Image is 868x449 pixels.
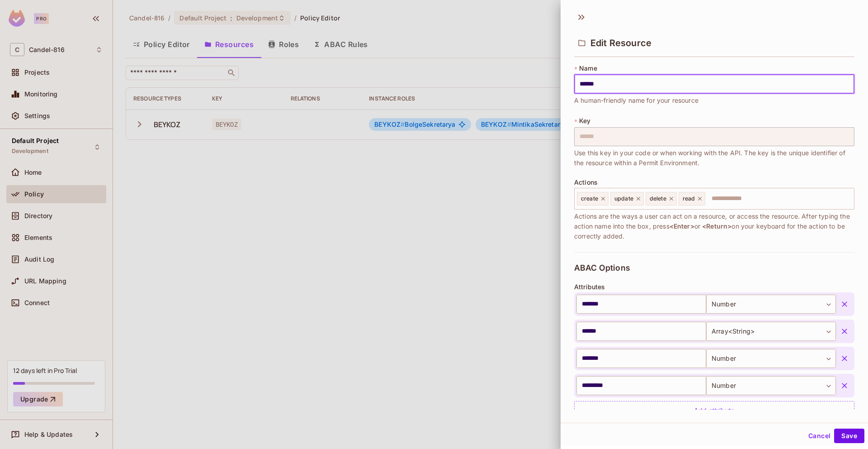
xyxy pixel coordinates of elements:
div: Number [706,376,836,395]
button: Cancel [805,429,834,443]
div: Number [706,349,836,368]
div: Array<String> [706,322,836,341]
span: ABAC Options [574,263,630,272]
button: Save [834,429,864,443]
span: Edit Resource [590,38,651,48]
span: Key [579,117,590,124]
span: read [683,195,695,202]
div: Add attribute [574,401,854,420]
div: read [679,192,706,205]
span: update [614,195,633,202]
div: Number [706,295,836,314]
span: Use this key in your code or when working with the API. The key is the unique identifier of the r... [574,148,854,168]
div: delete [646,192,677,205]
span: Attributes [574,283,605,291]
span: Actions [574,179,598,186]
span: A human-friendly name for your resource [574,96,698,105]
span: <Return> [702,222,731,230]
span: create [581,195,598,202]
div: create [577,192,609,205]
span: <Enter> [670,222,694,230]
div: update [610,192,644,205]
span: Name [579,65,597,72]
span: delete [650,195,666,202]
span: Actions are the ways a user can act on a resource, or access the resource. After typing the actio... [574,211,854,241]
